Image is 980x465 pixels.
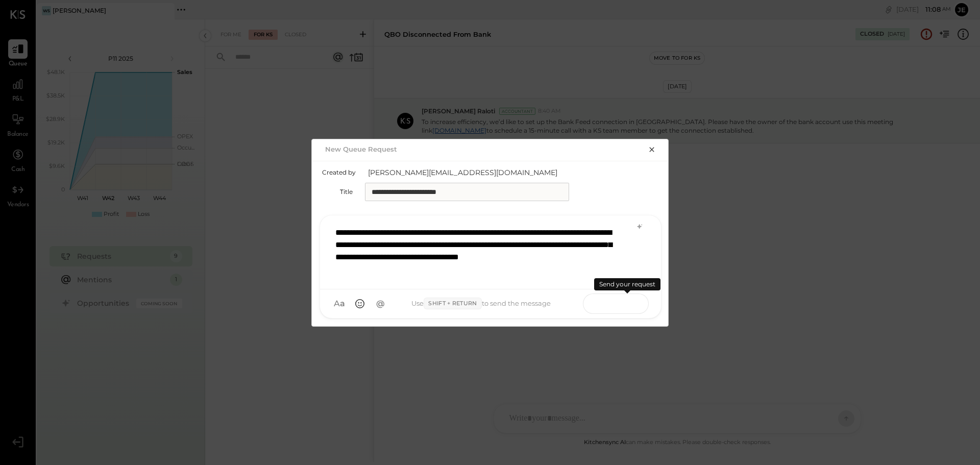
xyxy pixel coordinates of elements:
button: Aa [330,295,349,313]
span: a [340,299,345,309]
label: Title [322,188,353,195]
span: Shift + Return [424,298,481,310]
div: Use to send the message [389,298,573,310]
span: [PERSON_NAME][EMAIL_ADDRESS][DOMAIN_NAME] [368,167,572,178]
label: Created by [322,168,356,176]
button: @ [371,295,389,313]
div: Send your request [594,278,660,290]
span: @ [376,299,385,309]
span: SEND [583,290,608,316]
h2: New Queue Request [325,145,397,153]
